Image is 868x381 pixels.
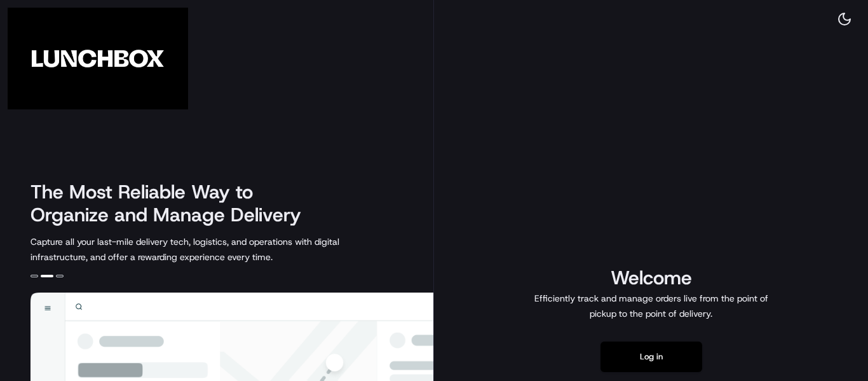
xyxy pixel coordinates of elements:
h1: Welcome [529,265,773,291]
p: Efficiently track and manage orders live from the point of pickup to the point of delivery. [529,291,773,321]
button: Log in [600,342,702,372]
h2: The Most Reliable Way to Organize and Manage Delivery [31,181,315,226]
img: Company Logo [8,8,188,109]
p: Capture all your last-mile delivery tech, logistics, and operations with digital infrastructure, ... [31,234,397,265]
